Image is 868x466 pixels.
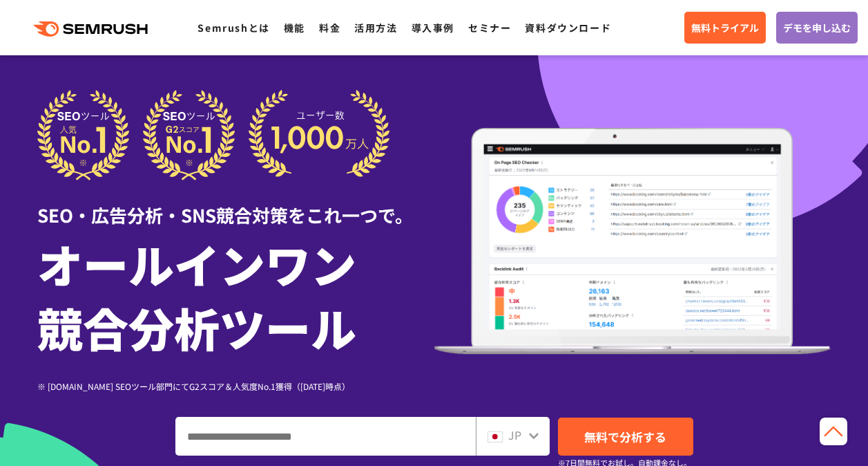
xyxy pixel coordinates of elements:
[691,20,759,35] span: 無料トライアル
[468,21,511,35] a: セミナー
[525,21,611,35] a: 資料ダウンロード
[37,232,434,359] h1: オールインワン 競合分析ツール
[197,21,269,35] a: Semrushとは
[284,21,305,35] a: 機能
[783,20,851,35] span: デモを申し込む
[558,418,693,456] a: 無料で分析する
[319,21,340,35] a: 料金
[176,418,475,455] input: ドメイン、キーワードまたはURLを入力してください
[412,21,454,35] a: 導入事例
[684,12,766,44] a: 無料トライアル
[37,380,434,393] div: ※ [DOMAIN_NAME] SEOツール部門にてG2スコア＆人気度No.1獲得（[DATE]時点）
[776,12,858,44] a: デモを申し込む
[37,180,434,228] div: SEO・広告分析・SNS競合対策をこれ一つで。
[508,427,521,443] span: JP
[584,428,666,445] span: 無料で分析する
[354,21,397,35] a: 活用方法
